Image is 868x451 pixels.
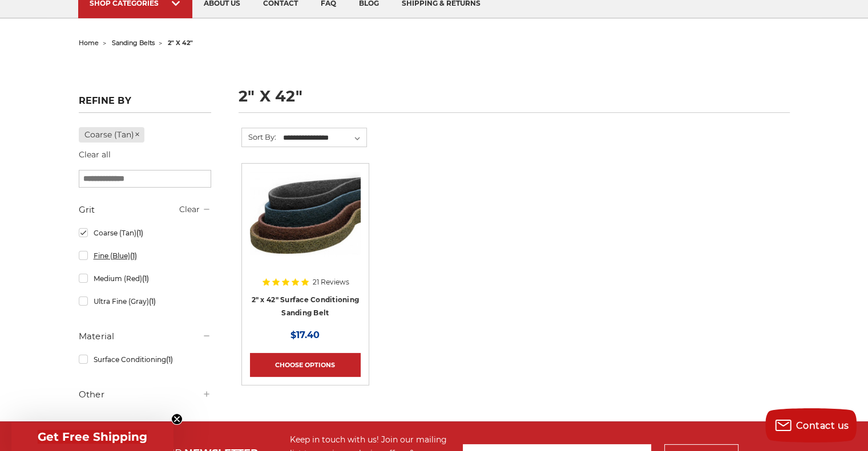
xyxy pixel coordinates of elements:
button: Close teaser [171,413,183,425]
h5: Material [79,330,211,343]
a: Ultra Fine (Gray) [79,291,211,311]
span: (1) [130,251,136,260]
button: Contact us [765,408,857,442]
span: (1) [136,229,143,237]
span: Contact us [796,420,849,431]
a: Clear [179,204,200,214]
span: Get Free Shipping [38,430,147,444]
a: 2"x42" Surface Conditioning Sanding Belts [250,172,361,318]
a: Surface Conditioning [79,350,211,369]
span: (1) [165,355,172,364]
a: Clear all [79,149,111,160]
a: Coarse (Tan) [79,127,145,143]
h5: Refine by [79,95,211,113]
select: Sort By: [281,129,366,147]
a: Fine (Blue) [79,246,211,266]
span: 2" x 42" [168,39,193,47]
img: 2"x42" Surface Conditioning Sanding Belts [250,172,361,263]
a: Coarse (Tan) [79,223,211,243]
a: Medium (Red) [79,269,211,289]
a: home [79,39,99,47]
span: (1) [142,274,148,283]
div: Get Free ShippingClose teaser [11,422,173,451]
span: (1) [148,297,155,306]
h5: Grit [79,203,211,217]
a: Choose Options [250,353,361,377]
span: $17.40 [290,330,320,340]
h1: 2" x 42" [239,88,790,113]
h5: Other [79,388,211,401]
a: sanding belts [112,39,155,47]
label: Sort By: [242,128,276,145]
